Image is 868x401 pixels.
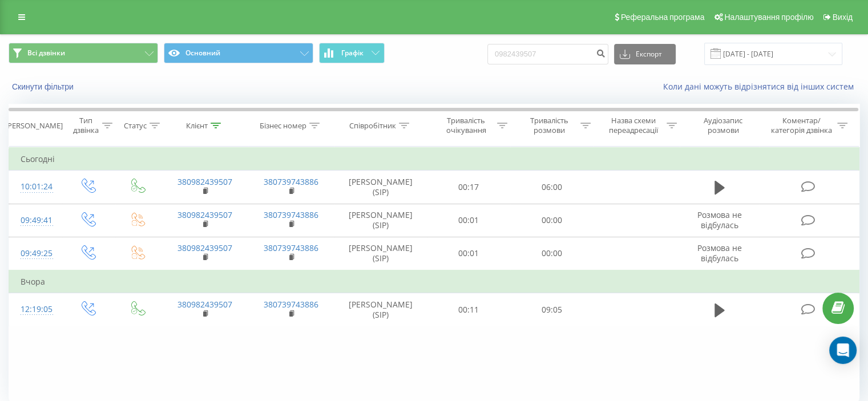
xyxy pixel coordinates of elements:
div: Бізнес номер [260,121,306,131]
div: Статус [124,121,147,131]
div: 09:49:41 [21,209,51,232]
a: Коли дані можуть відрізнятися вiд інших систем [663,81,859,92]
a: 380739743886 [264,299,318,310]
a: 380982439507 [177,299,232,310]
div: Тривалість розмови [520,116,578,135]
td: [PERSON_NAME] (SIP) [334,237,427,270]
a: 380739743886 [264,242,318,253]
div: Open Intercom Messenger [829,337,857,364]
div: Тип дзвінка [72,116,99,135]
input: Пошук за номером [487,44,608,64]
div: Співробітник [349,121,396,131]
div: Назва схеми переадресації [604,116,664,135]
a: 380982439507 [177,242,232,253]
td: Сьогодні [9,148,859,171]
td: 00:17 [427,171,510,204]
div: Коментар/категорія дзвінка [768,116,834,135]
a: 380982439507 [177,176,232,187]
button: Експорт [614,44,676,64]
span: Налаштування профілю [724,13,813,22]
a: 380982439507 [177,209,232,220]
div: 10:01:24 [21,176,51,198]
td: 00:11 [427,293,510,326]
a: 380739743886 [264,209,318,220]
td: 09:05 [510,293,593,326]
div: Тривалість очікування [438,116,495,135]
td: [PERSON_NAME] (SIP) [334,204,427,237]
td: 00:01 [427,237,510,270]
span: Розмова не відбулась [697,209,742,230]
button: Всі дзвінки [9,43,158,63]
button: Основний [164,43,313,63]
button: Скинути фільтри [9,82,79,92]
span: Всі дзвінки [27,48,65,58]
span: Реферальна програма [621,13,705,22]
td: 00:01 [427,204,510,237]
td: [PERSON_NAME] (SIP) [334,171,427,204]
td: 00:00 [510,237,593,270]
div: [PERSON_NAME] [5,121,63,131]
span: Графік [341,49,364,57]
td: 00:00 [510,204,593,237]
td: Вчора [9,270,859,293]
td: 06:00 [510,171,593,204]
span: Розмова не відбулась [697,242,742,264]
div: 09:49:25 [21,242,51,265]
td: [PERSON_NAME] (SIP) [334,293,427,326]
span: Вихід [833,13,853,22]
div: 12:19:05 [21,298,51,321]
a: 380739743886 [264,176,318,187]
div: Клієнт [186,121,208,131]
div: Аудіозапис розмови [690,116,757,135]
button: Графік [319,43,385,63]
